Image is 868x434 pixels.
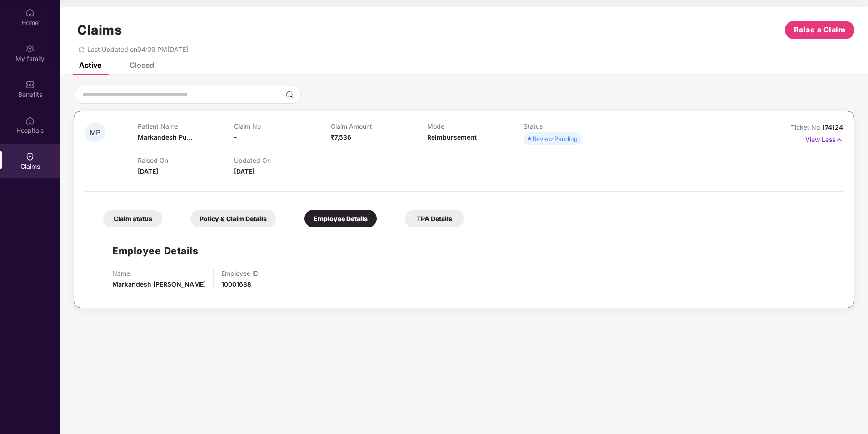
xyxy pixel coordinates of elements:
div: Closed [130,61,154,70]
span: ₹7,536 [331,133,351,141]
div: TPA Details [405,210,464,227]
img: svg+xml;base64,PHN2ZyB4bWxucz0iaHR0cDovL3d3dy53My5vcmcvMjAwMC9zdmciIHdpZHRoPSIxNyIgaGVpZ2h0PSIxNy... [835,135,843,145]
span: - [234,133,237,141]
span: redo [78,45,85,53]
span: MP [90,129,100,136]
span: [DATE] [234,167,254,175]
span: Raise a Claim [794,24,846,35]
h1: Employee Details [112,243,198,258]
p: Raised On [138,156,234,164]
span: Ticket No [791,123,822,131]
span: 10001688 [221,280,251,288]
img: svg+xml;base64,PHN2ZyBpZD0iSG9zcGl0YWxzIiB4bWxucz0iaHR0cDovL3d3dy53My5vcmcvMjAwMC9zdmciIHdpZHRoPS... [25,116,35,125]
span: [DATE] [138,167,158,175]
button: Raise a Claim [785,21,854,39]
div: Review Pending [533,134,578,143]
p: Claim Amount [331,122,427,130]
p: Name [112,269,206,277]
img: svg+xml;base64,PHN2ZyB3aWR0aD0iMjAiIGhlaWdodD0iMjAiIHZpZXdCb3g9IjAgMCAyMCAyMCIgZmlsbD0ibm9uZSIgeG... [25,44,35,53]
p: Claim No [234,122,330,130]
img: svg+xml;base64,PHN2ZyBpZD0iSG9tZSIgeG1sbnM9Imh0dHA6Ly93d3cudzMub3JnLzIwMDAvc3ZnIiB3aWR0aD0iMjAiIG... [25,8,35,17]
h1: Claims [77,22,122,38]
div: Active [79,61,101,70]
img: svg+xml;base64,PHN2ZyBpZD0iU2VhcmNoLTMyeDMyIiB4bWxucz0iaHR0cDovL3d3dy53My5vcmcvMjAwMC9zdmciIHdpZH... [286,91,293,98]
div: Employee Details [304,210,377,227]
div: Claim status [103,210,162,227]
img: svg+xml;base64,PHN2ZyBpZD0iQ2xhaW0iIHhtbG5zPSJodHRwOi8vd3d3LnczLm9yZy8yMDAwL3N2ZyIgd2lkdGg9IjIwIi... [25,152,35,161]
p: Employee ID [221,269,259,277]
span: Reimbursement [427,133,477,141]
img: svg+xml;base64,PHN2ZyBpZD0iQmVuZWZpdHMiIHhtbG5zPSJodHRwOi8vd3d3LnczLm9yZy8yMDAwL3N2ZyIgd2lkdGg9Ij... [25,80,35,89]
p: Patient Name [138,122,234,130]
p: Updated On [234,156,330,164]
span: Markandesh [PERSON_NAME] [112,280,206,288]
span: Markandesh Pu... [138,133,192,141]
div: Policy & Claim Details [190,210,276,227]
p: View Less [805,132,843,145]
p: Status [524,122,620,130]
span: Last Updated on 04:09 PM[DATE] [87,45,188,53]
span: 174124 [822,123,843,131]
p: Mode [427,122,524,130]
